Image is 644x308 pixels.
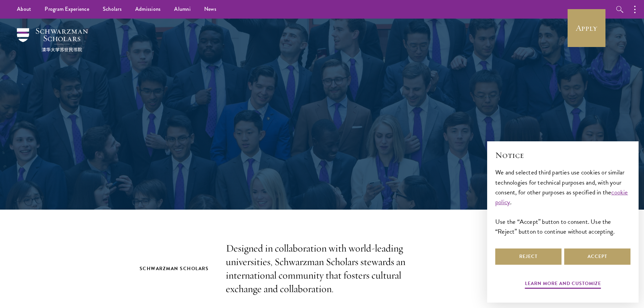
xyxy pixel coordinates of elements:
img: Schwarzman Scholars [17,28,88,52]
button: Accept [564,248,630,265]
button: Reject [495,248,562,265]
h2: Notice [495,149,630,161]
button: Learn more and customize [525,279,601,290]
h2: Schwarzman Scholars [140,264,212,273]
div: We and selected third parties use cookies or similar technologies for technical purposes and, wit... [495,167,630,236]
a: Apply [568,9,605,47]
p: Designed in collaboration with world-leading universities, Schwarzman Scholars stewards an intern... [226,242,419,296]
a: cookie policy [495,187,628,207]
